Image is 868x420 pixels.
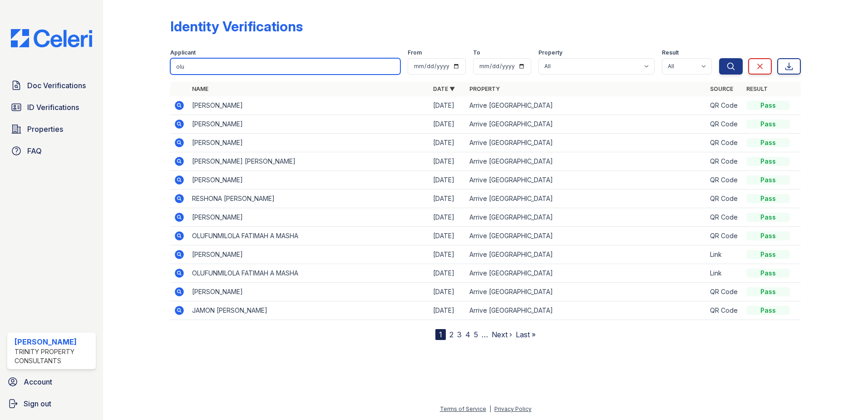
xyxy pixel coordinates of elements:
[429,171,466,190] td: [DATE]
[746,157,790,166] div: Pass
[188,227,429,245] td: OLUFUNMILOLA FATIMAH A MASHA
[466,301,707,320] td: Arrive [GEOGRAPHIC_DATA]
[429,283,466,301] td: [DATE]
[746,85,768,92] a: Result
[706,96,743,115] td: QR Code
[466,171,707,190] td: Arrive [GEOGRAPHIC_DATA]
[429,227,466,245] td: [DATE]
[188,301,429,320] td: JAMON [PERSON_NAME]
[429,115,466,134] td: [DATE]
[24,398,51,409] span: Sign out
[429,245,466,264] td: [DATE]
[482,329,488,340] span: …
[746,101,790,110] div: Pass
[494,405,532,412] a: Privacy Policy
[516,330,536,339] a: Last »
[27,80,86,91] span: Doc Verifications
[188,152,429,171] td: [PERSON_NAME] [PERSON_NAME]
[4,29,99,47] img: CE_Logo_Blue-a8612792a0a2168367f1c8372b55b34899dd931a85d93a1a3d3e32e68fde9ad4.png
[489,405,491,412] div: |
[746,213,790,222] div: Pass
[170,49,196,56] label: Applicant
[192,85,208,92] a: Name
[429,190,466,208] td: [DATE]
[170,18,303,35] div: Identity Verifications
[746,231,790,240] div: Pass
[466,96,707,115] td: Arrive [GEOGRAPHIC_DATA]
[466,115,707,134] td: Arrive [GEOGRAPHIC_DATA]
[473,49,480,56] label: To
[710,85,733,92] a: Source
[706,134,743,152] td: QR Code
[188,264,429,283] td: OLUFUNMILOLA FATIMAH A MASHA
[188,115,429,134] td: [PERSON_NAME]
[706,152,743,171] td: QR Code
[440,405,486,412] a: Terms of Service
[466,208,707,227] td: Arrive [GEOGRAPHIC_DATA]
[746,194,790,203] div: Pass
[449,330,454,339] a: 2
[188,208,429,227] td: [PERSON_NAME]
[466,134,707,152] td: Arrive [GEOGRAPHIC_DATA]
[188,96,429,115] td: [PERSON_NAME]
[706,245,743,264] td: Link
[706,301,743,320] td: QR Code
[457,330,462,339] a: 3
[27,102,79,113] span: ID Verifications
[746,138,790,147] div: Pass
[429,152,466,171] td: [DATE]
[469,85,500,92] a: Property
[429,134,466,152] td: [DATE]
[429,264,466,283] td: [DATE]
[4,395,99,413] a: Sign out
[466,227,707,245] td: Arrive [GEOGRAPHIC_DATA]
[24,376,52,387] span: Account
[466,264,707,283] td: Arrive [GEOGRAPHIC_DATA]
[466,190,707,208] td: Arrive [GEOGRAPHIC_DATA]
[466,152,707,171] td: Arrive [GEOGRAPHIC_DATA]
[746,120,790,129] div: Pass
[7,120,96,138] a: Properties
[7,98,96,116] a: ID Verifications
[746,250,790,259] div: Pass
[706,283,743,301] td: QR Code
[7,142,96,160] a: FAQ
[429,96,466,115] td: [DATE]
[4,373,99,391] a: Account
[746,175,790,185] div: Pass
[706,208,743,227] td: QR Code
[466,245,707,264] td: Arrive [GEOGRAPHIC_DATA]
[188,190,429,208] td: RESHONA [PERSON_NAME]
[27,124,63,135] span: Properties
[429,208,466,227] td: [DATE]
[706,115,743,134] td: QR Code
[170,58,400,75] input: Search by name or phone number
[746,287,790,296] div: Pass
[706,171,743,190] td: QR Code
[188,245,429,264] td: [PERSON_NAME]
[706,227,743,245] td: QR Code
[408,49,422,56] label: From
[27,145,42,156] span: FAQ
[188,171,429,190] td: [PERSON_NAME]
[7,76,96,95] a: Doc Verifications
[433,85,455,92] a: Date ▼
[465,330,470,339] a: 4
[746,269,790,278] div: Pass
[429,301,466,320] td: [DATE]
[15,336,92,347] div: [PERSON_NAME]
[466,283,707,301] td: Arrive [GEOGRAPHIC_DATA]
[188,134,429,152] td: [PERSON_NAME]
[706,190,743,208] td: QR Code
[474,330,478,339] a: 5
[706,264,743,283] td: Link
[492,330,512,339] a: Next ›
[662,49,679,56] label: Result
[188,283,429,301] td: [PERSON_NAME]
[15,347,92,365] div: Trinity Property Consultants
[538,49,562,56] label: Property
[435,329,446,340] div: 1
[746,306,790,315] div: Pass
